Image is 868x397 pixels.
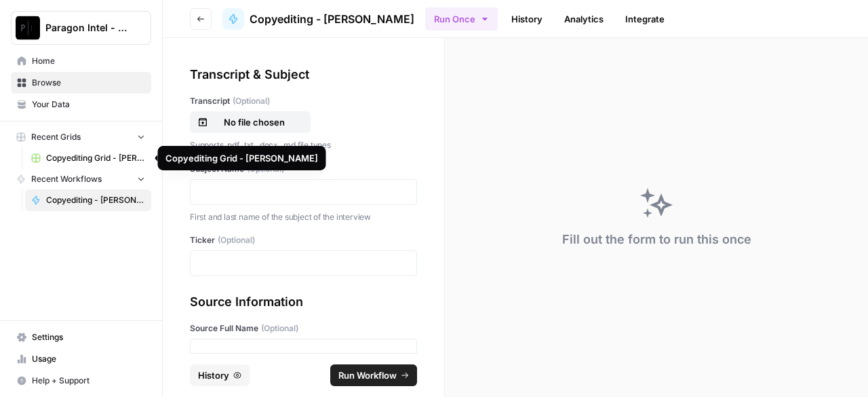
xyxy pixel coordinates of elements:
label: Ticker [190,234,417,246]
span: Settings [32,331,145,343]
span: Browse [32,77,145,89]
a: Usage [11,348,151,370]
a: Copyediting - [PERSON_NAME] [222,8,414,30]
a: Copyediting - [PERSON_NAME] [25,189,151,211]
a: Integrate [617,8,673,30]
p: No file chosen [211,115,298,129]
span: Copyediting Grid - [PERSON_NAME] [46,152,145,164]
span: (Optional) [233,95,270,107]
span: (Optional) [247,163,284,175]
div: Transcript & Subject [190,65,417,84]
button: History [190,364,250,386]
span: Home [32,55,145,67]
div: Fill out the form to run this once [562,230,751,249]
span: Your Data [32,98,145,111]
span: History [198,368,229,382]
div: Source Information [190,292,417,311]
p: Supports .pdf, .txt, .docx, .md file types [190,138,417,152]
span: Paragon Intel - Copyediting [45,21,127,35]
label: Subject Name [190,163,417,175]
label: Source Full Name [190,322,417,335]
span: (Optional) [218,234,255,246]
button: Recent Workflows [11,169,151,189]
a: History [503,8,551,30]
label: Transcript [190,95,417,107]
span: Copyediting - [PERSON_NAME] [250,11,414,27]
a: Home [11,50,151,72]
a: Your Data [11,94,151,115]
span: Help + Support [32,375,145,387]
button: No file chosen [190,111,311,133]
a: Analytics [556,8,612,30]
img: Paragon Intel - Copyediting Logo [16,16,40,40]
span: Recent Grids [31,131,81,143]
button: Workspace: Paragon Intel - Copyediting [11,11,151,45]
span: Usage [32,353,145,365]
p: First and last name of the subject of the interview [190,210,417,224]
button: Recent Grids [11,127,151,147]
button: Help + Support [11,370,151,392]
span: Copyediting - [PERSON_NAME] [46,194,145,206]
button: Run Once [425,7,498,31]
a: Browse [11,72,151,94]
span: Recent Workflows [31,173,102,185]
span: (Optional) [261,322,298,335]
span: Run Workflow [338,368,397,382]
a: Copyediting Grid - [PERSON_NAME] [25,147,151,169]
a: Settings [11,326,151,348]
button: Run Workflow [330,364,417,386]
